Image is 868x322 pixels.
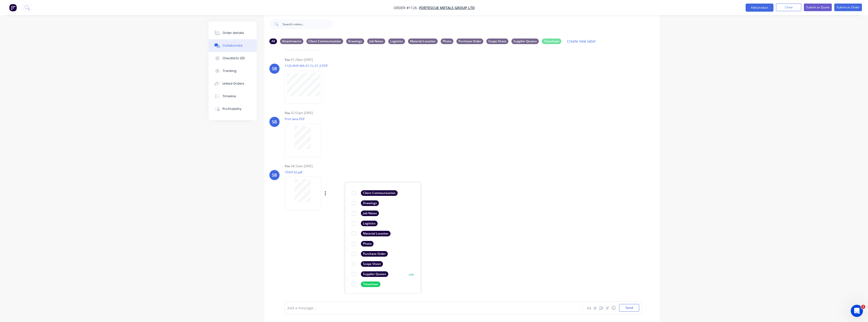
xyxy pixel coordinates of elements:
div: Logistics [361,221,378,226]
div: Supplier Quotes [511,39,539,44]
button: Add product [746,4,773,12]
div: Supplier Quotes [361,271,388,277]
div: Timesheet [542,39,561,44]
iframe: Intercom live chat [851,305,863,317]
button: Submit as Order [834,4,862,11]
div: Purchase Order [456,39,483,44]
div: Client Communication [306,39,343,44]
div: Material Location [408,39,438,44]
button: @ [592,305,598,311]
div: Profitability [223,107,242,111]
p: 1034132.pdf [285,170,378,174]
div: Logistics [388,39,405,44]
div: Scope Sheet [486,39,508,44]
div: Timeline [223,94,236,99]
button: Tracking [209,65,257,77]
div: You [285,164,290,168]
div: You [285,111,290,115]
span: 1 [861,305,865,309]
button: Order details [209,27,257,39]
p: 1126-BHP-MA-01-CL-01_0.PDF [285,64,328,68]
div: SB [272,119,277,125]
div: Attachments [280,39,303,44]
div: 01:29pm [DATE] [291,58,313,62]
button: Submit as Quote [804,4,832,11]
div: Material Location [361,231,391,236]
button: Collaborate [209,39,257,52]
div: Tracking [223,69,236,73]
div: You [285,58,290,62]
p: Print data.PDF [285,117,326,121]
div: Collaborate [223,43,243,48]
div: Drawings [361,200,379,206]
div: Drawings [346,39,364,44]
div: SB [272,66,277,72]
button: Send [619,304,639,312]
div: Timesheet [361,281,380,287]
div: All [269,39,277,44]
div: Job Notes [367,39,385,44]
button: Linked Orders [209,77,257,90]
button: Aa [586,305,592,311]
div: Client Communication [361,190,398,196]
button: Create new label [564,38,598,45]
img: Factory [9,4,17,11]
div: Checklists 0/0 [223,56,245,61]
a: FORTESCUE METALS GROUP LTD [419,5,475,10]
input: Search notes... [283,19,333,29]
div: Scope Sheet [361,261,383,267]
div: 08:32am [DATE] [291,164,313,168]
button: Close [776,4,801,11]
div: Purchase Order [361,251,388,257]
div: Photo [441,39,453,44]
span: Order #1126 - [394,5,419,10]
div: Order details [223,31,244,35]
div: SB [272,172,277,178]
div: Job Notes [361,211,379,216]
div: 02:55pm [DATE] [291,111,313,115]
div: Photo [361,241,374,247]
div: Linked Orders [223,81,244,86]
button: Timeline [209,90,257,103]
button: ☺ [611,305,617,311]
button: Checklists 0/0 [209,52,257,65]
button: Profitability [209,103,257,115]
